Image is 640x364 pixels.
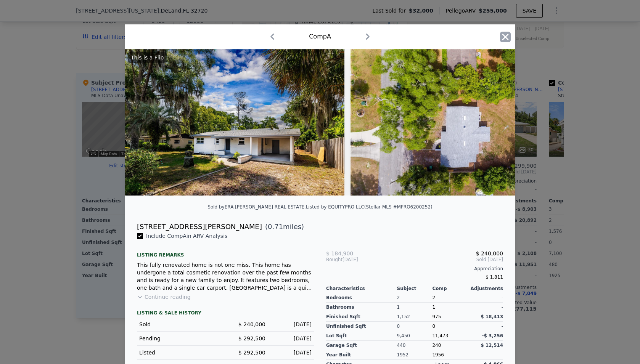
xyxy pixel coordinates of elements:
div: 1956 [432,350,468,360]
div: Sold by ERA [PERSON_NAME] REAL ESTATE . [207,204,306,210]
span: 975 [432,314,441,319]
span: $ 292,500 [238,350,265,356]
div: [DATE] [272,349,312,356]
div: LISTING & SALE HISTORY [137,310,314,317]
span: $ 1,811 [486,274,503,280]
div: 9,450 [397,331,433,341]
div: This fully renovated home is not one miss. This home has undergone a total cosmetic renovation ov... [137,261,314,292]
div: Listed by EQUITYPRO LLC (Stellar MLS #MFRO6200252) [306,204,433,210]
span: ( miles) [262,221,304,232]
div: [STREET_ADDRESS][PERSON_NAME] [137,221,262,232]
div: This is a Flip [128,52,167,63]
div: [DATE] [272,321,312,328]
div: Sold [139,321,219,328]
div: Bathrooms [326,303,397,312]
div: Subject [397,285,433,292]
div: - [468,322,503,331]
span: $ 292,500 [238,335,265,342]
span: $ 240,000 [476,250,503,257]
span: 0.71 [268,223,283,231]
div: Listed [139,349,219,356]
div: Listing remarks [137,246,314,258]
span: 11,473 [432,333,448,338]
span: Bought [326,257,343,263]
div: 1952 [397,350,433,360]
img: Property Img [351,49,612,196]
div: Adjustments [468,285,503,292]
span: $ 12,514 [481,343,503,348]
span: 0 [432,324,435,329]
div: - [468,350,503,360]
div: Garage Sqft [326,341,397,350]
span: 240 [432,343,441,348]
span: Sold [DATE] [385,257,503,263]
span: $ 18,413 [481,314,503,319]
div: 1,152 [397,312,433,322]
div: 2 [397,293,433,303]
div: Bedrooms [326,293,397,303]
div: Lot Sqft [326,331,397,341]
span: 2 [432,295,435,300]
span: -$ 3,256 [482,333,503,338]
div: Unfinished Sqft [326,322,397,331]
div: 0 [397,322,433,331]
img: Property Img [125,49,344,196]
div: Finished Sqft [326,312,397,322]
div: [DATE] [272,335,312,342]
div: 440 [397,341,433,350]
div: 1 [397,303,433,312]
div: Pending [139,335,219,342]
button: Continue reading [137,293,191,301]
div: - [468,293,503,303]
div: - [468,303,503,312]
span: Include Comp A in ARV Analysis [143,233,230,239]
div: Characteristics [326,285,397,292]
span: $ 240,000 [238,321,265,327]
div: [DATE] [326,257,385,263]
div: Year Built [326,350,397,360]
div: 1 [432,303,468,312]
div: Comp [432,285,468,292]
div: Comp A [309,32,331,41]
span: $ 184,900 [326,250,353,257]
div: Appreciation [326,266,503,272]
